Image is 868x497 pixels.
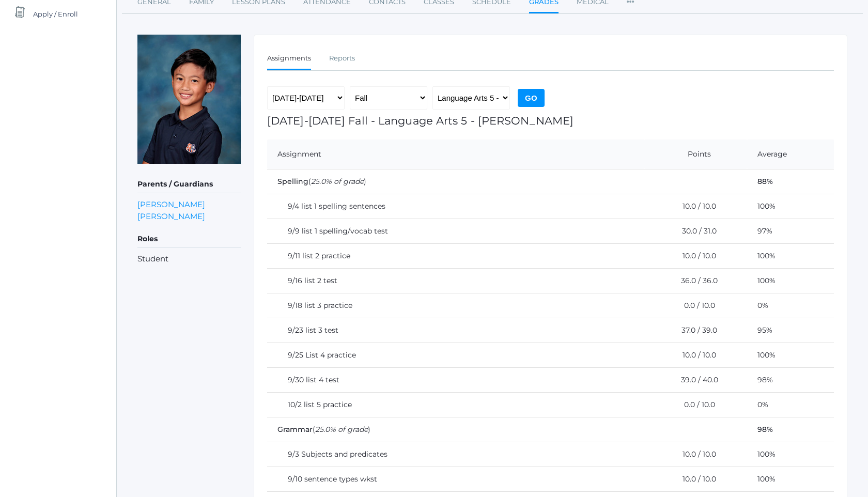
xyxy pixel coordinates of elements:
span: Grammar [277,425,313,434]
td: 97% [747,219,834,243]
td: 36.0 / 36.0 [644,268,747,293]
td: 10/2 list 5 practice [267,392,644,417]
td: ( ) [267,417,747,442]
td: 98% [747,367,834,392]
a: [PERSON_NAME] [137,210,205,222]
td: 9/25 List 4 practice [267,343,644,367]
span: Spelling [277,177,308,186]
a: [PERSON_NAME] [137,198,205,210]
td: 98% [747,417,834,442]
td: 9/16 list 2 test [267,268,644,293]
td: 9/30 list 4 test [267,367,644,392]
td: 100% [747,442,834,467]
td: 10.0 / 10.0 [644,442,747,467]
td: 10.0 / 10.0 [644,343,747,367]
a: Reports [329,48,355,69]
td: 39.0 / 40.0 [644,367,747,392]
li: Student [137,253,241,265]
td: 9/9 list 1 spelling/vocab test [267,219,644,243]
td: 9/4 list 1 spelling sentences [267,194,644,219]
td: 10.0 / 10.0 [644,194,747,219]
td: 0% [747,392,834,417]
td: 37.0 / 39.0 [644,318,747,343]
td: 9/11 list 2 practice [267,243,644,268]
td: 9/23 list 3 test [267,318,644,343]
td: 95% [747,318,834,343]
th: Points [644,139,747,169]
td: 0.0 / 10.0 [644,293,747,318]
td: 100% [747,243,834,268]
td: 100% [747,268,834,293]
em: 25.0% of grade [311,177,364,186]
td: 9/10 sentence types wkst [267,467,644,491]
em: 25.0% of grade [315,425,368,434]
td: 100% [747,194,834,219]
td: 0.0 / 10.0 [644,392,747,417]
img: Matteo Soratorio [137,35,241,164]
td: 100% [747,467,834,491]
td: 100% [747,343,834,367]
h5: Parents / Guardians [137,176,241,193]
td: 10.0 / 10.0 [644,467,747,491]
span: Apply / Enroll [33,4,78,24]
h1: [DATE]-[DATE] Fall - Language Arts 5 - [PERSON_NAME] [267,115,834,127]
td: 10.0 / 10.0 [644,243,747,268]
a: Assignments [267,48,311,70]
input: Go [518,89,545,107]
h5: Roles [137,230,241,248]
td: 30.0 / 31.0 [644,219,747,243]
td: 0% [747,293,834,318]
td: 88% [747,169,834,194]
th: Assignment [267,139,644,169]
td: 9/18 list 3 practice [267,293,644,318]
th: Average [747,139,834,169]
td: ( ) [267,169,747,194]
td: 9/3 Subjects and predicates [267,442,644,467]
